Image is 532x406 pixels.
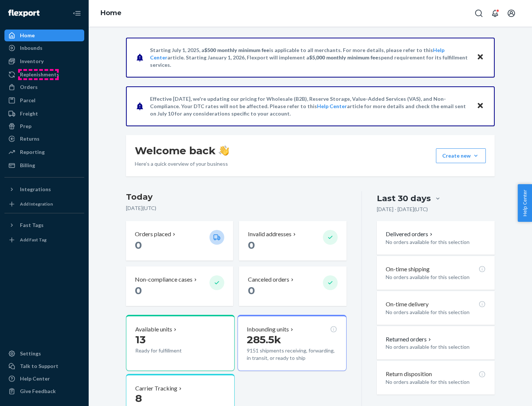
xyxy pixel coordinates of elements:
[317,103,347,109] a: Help Center
[4,69,84,80] a: Replenishments
[377,206,428,213] p: [DATE] - [DATE] ( UTC )
[386,335,433,344] button: Returned orders
[204,47,269,53] span: $500 monthly minimum fee
[4,108,84,120] a: Freight
[135,239,142,251] span: 0
[4,360,84,372] a: Talk to Support
[20,148,45,156] div: Reporting
[386,230,434,238] button: Delivered orders
[4,373,84,385] a: Help Center
[20,375,50,382] div: Help Center
[20,221,44,229] div: Fast Tags
[135,275,192,284] p: Non-compliance cases
[135,333,146,346] span: 13
[4,42,84,54] a: Inbounds
[20,58,44,65] div: Inventory
[126,221,233,261] button: Orders placed 0
[20,237,47,243] div: Add Fast Tag
[135,230,171,238] p: Orders placed
[247,333,281,346] span: 285.5k
[247,347,337,362] p: 9151 shipments receiving, forwarding, in transit, or ready to ship
[20,362,58,370] div: Talk to Support
[386,343,486,351] p: No orders available for this selection
[20,135,40,142] div: Returns
[100,9,122,17] a: Home
[4,55,84,67] a: Inventory
[135,347,204,354] p: Ready for fulfillment
[95,3,127,24] ol: breadcrumbs
[504,6,519,21] button: Open account menu
[20,110,38,117] div: Freight
[239,221,346,261] button: Invalid addresses 0
[20,350,41,357] div: Settings
[386,370,432,378] p: Return disposition
[135,392,142,405] span: 8
[386,238,486,246] p: No orders available for this selection
[4,120,84,132] a: Prep
[386,309,486,316] p: No orders available for this selection
[475,52,485,63] button: Close
[150,47,470,69] p: Starting July 1, 2025, a is applicable to all merchants. For more details, please refer to this a...
[126,266,233,306] button: Non-compliance cases 0
[20,83,38,91] div: Orders
[386,300,429,309] p: On-time delivery
[248,284,255,297] span: 0
[126,191,347,203] h3: Today
[4,159,84,171] a: Billing
[471,6,486,21] button: Open Search Box
[386,265,430,273] p: On-time shipping
[4,183,84,195] button: Integrations
[135,284,142,297] span: 0
[386,378,486,386] p: No orders available for this selection
[239,266,346,306] button: Canceled orders 0
[20,97,35,104] div: Parcel
[126,315,235,371] button: Available units13Ready for fulfillment
[248,239,255,251] span: 0
[475,101,485,111] button: Close
[377,193,431,204] div: Last 30 days
[247,325,289,334] p: Inbounding units
[20,186,51,193] div: Integrations
[135,325,172,334] p: Available units
[4,94,84,106] a: Parcel
[4,81,84,93] a: Orders
[135,384,177,393] p: Carrier Tracking
[126,204,347,212] p: [DATE] ( UTC )
[248,230,291,238] p: Invalid addresses
[219,145,229,156] img: hand-wave emoji
[248,275,289,284] p: Canceled orders
[4,219,84,231] button: Fast Tags
[488,6,502,21] button: Open notifications
[8,10,40,17] img: Flexport logo
[20,32,35,39] div: Home
[238,315,346,371] button: Inbounding units285.5k9151 shipments receiving, forwarding, in transit, or ready to ship
[4,198,84,210] a: Add Integration
[20,162,35,169] div: Billing
[4,385,84,397] button: Give Feedback
[20,123,31,130] div: Prep
[309,54,378,61] span: $5,000 monthly minimum fee
[518,184,532,222] button: Help Center
[135,160,229,168] p: Here’s a quick overview of your business
[4,133,84,145] a: Returns
[386,273,486,281] p: No orders available for this selection
[436,148,486,163] button: Create new
[135,144,229,157] h1: Welcome back
[20,44,42,52] div: Inbounds
[4,30,84,41] a: Home
[20,71,59,78] div: Replenishments
[4,234,84,246] a: Add Fast Tag
[20,388,56,395] div: Give Feedback
[69,6,84,21] button: Close Navigation
[150,95,470,117] p: Effective [DATE], we're updating our pricing for Wholesale (B2B), Reserve Storage, Value-Added Se...
[20,201,53,207] div: Add Integration
[4,348,84,359] a: Settings
[4,146,84,158] a: Reporting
